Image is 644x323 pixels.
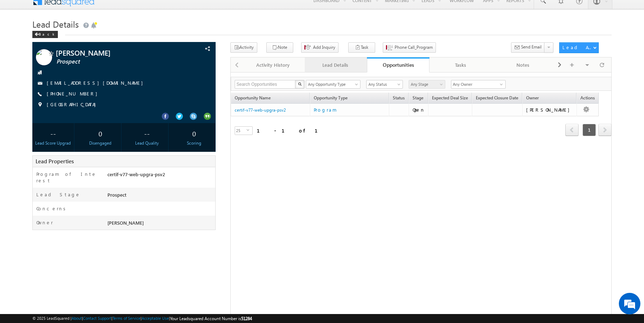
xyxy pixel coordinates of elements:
[266,42,293,53] button: Note
[395,44,433,51] span: Phone Call_Program
[98,221,130,231] em: Start Chat
[492,57,555,72] a: Notes
[257,126,326,135] div: 1 - 1 of 1
[472,94,522,103] a: Expected Closure Date
[298,82,302,86] img: Search
[56,49,170,56] span: [PERSON_NAME]
[36,191,80,198] label: Lead Stage
[413,95,423,100] span: Stage
[32,315,252,322] span: © 2025 LeadSquared | | | | |
[56,58,171,65] span: Prospect
[32,31,61,37] a: Back
[432,95,468,100] span: Expected Deal Size
[498,61,548,69] div: Notes
[247,128,252,132] span: select
[175,140,213,146] div: Scoring
[496,81,505,88] a: Show All Items
[577,94,598,103] span: Actions
[348,42,375,53] button: Task
[36,205,68,212] label: Concerns
[47,101,100,108] span: [GEOGRAPHIC_DATA]
[310,94,388,103] span: Opportunity Type
[235,127,247,135] span: 25
[231,94,274,103] a: Opportunity Name
[37,38,121,47] div: Chat with us now
[142,316,169,320] a: Acceptable Use
[118,4,135,21] div: Minimize live chat window
[305,57,367,72] a: Lead Details
[409,81,443,88] span: Any Stage
[306,81,356,88] span: Any Opportunity Type
[242,57,305,72] a: Activity History
[367,81,401,88] span: Any Status
[372,61,424,68] div: Opportunities
[83,316,111,320] a: Contact Support
[248,61,298,69] div: Activity History
[476,95,518,100] span: Expected Closure Date
[383,42,436,53] button: Phone Call_Program
[389,94,408,103] a: Status
[583,124,596,136] span: 1
[565,125,579,136] a: prev
[34,127,73,140] div: --
[451,80,506,89] input: Type to Search
[72,316,82,320] a: About
[366,80,403,89] a: Any Status
[598,125,612,136] a: next
[310,61,361,69] div: Lead Details
[511,42,545,53] button: Send Email
[559,42,599,53] button: Lead Actions
[241,316,252,321] span: 51284
[107,220,144,226] span: [PERSON_NAME]
[34,140,73,146] div: Lead Score Upgrad
[32,31,58,38] div: Back
[106,171,215,181] div: certif-v77-web-upgra-psv2
[521,44,542,50] span: Send Email
[106,191,215,201] div: Prospect
[413,107,425,113] div: Open
[9,66,131,215] textarea: Type your message and hit 'Enter'
[128,140,166,146] div: Lead Quality
[81,127,119,140] div: 0
[367,57,429,72] a: Opportunities
[175,127,213,140] div: 0
[314,106,386,114] a: Program
[36,171,99,184] label: Program of Interest
[36,49,52,68] img: Profile photo
[301,42,339,53] button: Add Inquiry
[128,127,166,140] div: --
[170,316,252,321] span: Your Leadsquared Account Number is
[32,18,79,30] span: Lead Details
[47,90,101,98] span: [PHONE_NUMBER]
[526,107,573,113] div: [PERSON_NAME]
[526,95,539,100] span: Owner
[313,44,335,51] span: Add Inquiry
[81,140,119,146] div: Disengaged
[47,80,147,86] a: [EMAIL_ADDRESS][DOMAIN_NAME]
[230,42,257,53] button: Activity
[306,80,360,89] a: Any Opportunity Type
[429,57,492,72] a: Tasks
[235,107,286,113] a: certif-v77-web-upgra-psv2
[562,44,593,51] div: Lead Actions
[428,94,471,103] a: Expected Deal Size
[36,219,53,226] label: Owner
[235,95,271,100] span: Opportunity Name
[36,158,74,165] span: Lead Properties
[12,38,30,47] img: d_60004797649_company_0_60004797649
[435,61,486,69] div: Tasks
[112,316,141,320] a: Terms of Service
[409,94,427,103] a: Stage
[409,80,445,89] a: Any Stage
